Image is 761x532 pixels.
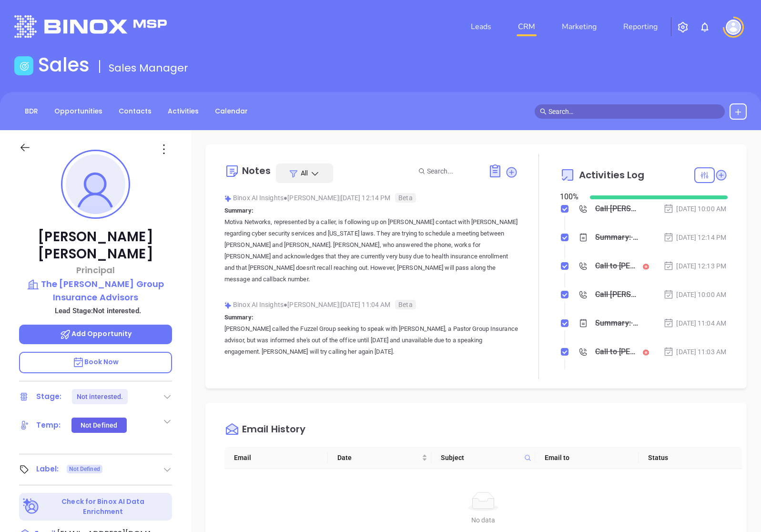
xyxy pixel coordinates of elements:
div: Not Defined [81,418,117,433]
span: ● [284,194,288,202]
span: Beta [395,193,416,203]
span: Sales Manager [109,61,188,75]
img: user [726,20,741,35]
img: iconSetting [677,21,689,33]
div: Call [PERSON_NAME] to follow up [595,287,639,302]
span: Beta [395,300,416,309]
span: Subject [441,452,520,463]
a: CRM [514,17,539,36]
img: Ai-Enrich-DaqCidB-.svg [23,498,40,515]
div: [DATE] 10:00 AM [663,289,726,300]
p: Motiva Networks, represented by a caller, is following up on [PERSON_NAME] contact with [PERSON_N... [224,216,518,285]
p: Check for Binox AI Data Enrichment [41,497,165,517]
div: Summary: [PERSON_NAME] called the Fuzzel Group seeking to speak with [PERSON_NAME], a Pastor Grou... [595,316,639,330]
div: Call [PERSON_NAME] to follow up [595,202,639,216]
th: Email [224,447,328,469]
p: [PERSON_NAME] [PERSON_NAME] [19,228,172,263]
a: Activities [162,103,204,119]
img: svg%3e [224,195,232,202]
div: Email History [242,424,305,437]
img: iconNotification [699,21,710,33]
span: Not Defined [69,464,100,474]
div: Temp: [36,418,61,432]
b: Summary: [224,207,254,214]
div: Label: [36,462,59,476]
div: Binox AI Insights [PERSON_NAME] | [DATE] 12:14 PM [224,191,518,205]
div: Binox AI Insights [PERSON_NAME] | [DATE] 11:04 AM [224,297,518,312]
span: Activities Log [579,170,644,180]
div: [DATE] 11:04 AM [663,318,726,328]
span: All [301,168,308,178]
b: Summary: [224,314,254,321]
div: Notes [242,166,271,175]
h1: Sales [38,53,90,76]
th: Status [639,447,742,469]
p: Principal [19,264,172,276]
div: [DATE] 12:13 PM [663,261,726,271]
a: BDR [19,103,44,119]
div: Call to [PERSON_NAME] [595,345,639,359]
span: search [540,108,547,115]
th: Email to [535,447,639,469]
img: svg%3e [224,302,232,309]
input: Search... [427,166,477,176]
p: Lead Stage: Not interested. [24,305,172,317]
p: [PERSON_NAME] called the Fuzzel Group seeking to speak with [PERSON_NAME], a Pastor Group Insuran... [224,323,518,358]
div: Stage: [36,389,62,404]
span: Book Now [72,357,119,367]
div: 100 % [560,191,578,203]
a: Reporting [619,17,661,36]
div: [DATE] 11:03 AM [663,347,726,357]
div: Summary: Motiva Networks, represented by a caller, is following up on [PERSON_NAME] contact with ... [595,230,639,245]
img: profile-user [66,154,125,214]
a: Opportunities [49,103,108,119]
a: Marketing [558,17,600,36]
span: Add Opportunity [60,329,132,338]
a: The [PERSON_NAME] Group Insurance Advisors [19,277,172,304]
span: Date [337,452,420,463]
div: Call to [PERSON_NAME] [595,259,639,273]
th: Date [328,447,431,469]
div: Not interested. [77,389,123,404]
input: Search… [548,106,720,117]
img: logo [14,15,167,38]
div: [DATE] 12:14 PM [663,232,726,243]
a: Contacts [113,103,157,119]
a: Calendar [209,103,254,119]
span: ● [284,301,288,308]
a: Leads [467,17,495,36]
div: No data [236,515,731,525]
div: [DATE] 10:00 AM [663,204,726,214]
